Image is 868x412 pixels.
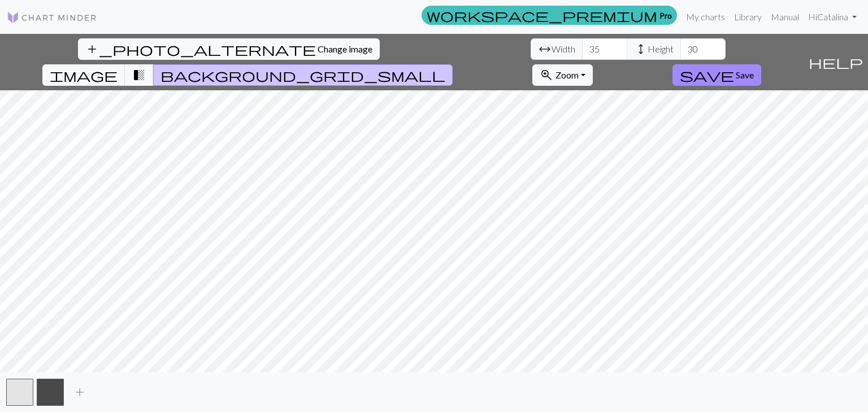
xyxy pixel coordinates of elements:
span: height [634,41,648,57]
span: Height [648,42,674,56]
button: Add color [66,382,94,403]
span: save [680,67,734,83]
a: My charts [682,6,730,28]
span: Width [552,42,575,56]
span: Save [736,69,754,80]
span: arrow_range [538,41,552,57]
span: zoom_in [540,67,553,83]
span: Zoom [555,69,579,80]
span: help [809,54,863,70]
span: add_photo_alternate [85,41,316,57]
button: Change image [78,38,380,60]
span: transition_fade [132,67,146,83]
button: Zoom [532,64,593,86]
span: Change image [318,43,372,54]
button: Save [672,64,761,86]
a: HiCatalina [804,6,861,28]
span: background_grid_small [160,67,445,83]
span: workspace_premium [427,7,657,23]
button: Help [804,34,868,90]
a: Pro [422,6,677,25]
span: add [73,384,86,400]
span: image [50,67,118,83]
img: Logo [7,11,97,24]
a: Manual [766,6,804,28]
a: Library [730,6,766,28]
